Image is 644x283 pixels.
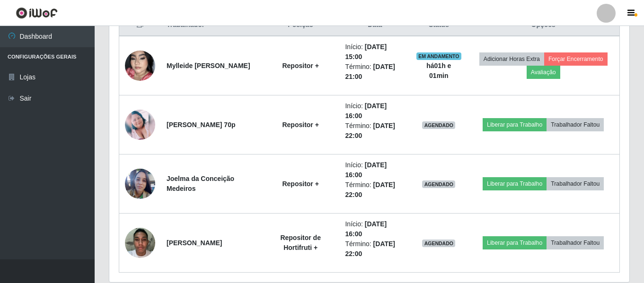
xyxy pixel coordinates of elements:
[345,239,405,259] li: Término:
[167,239,222,247] strong: [PERSON_NAME]
[345,101,405,121] li: Início:
[167,62,250,69] strong: Mylleide [PERSON_NAME]
[282,180,318,188] strong: Repositor +
[544,52,608,66] button: Forçar Encerramento
[345,180,405,200] li: Término:
[125,39,155,93] img: 1751397040132.jpeg
[167,175,234,192] strong: Joelma da Conceição Medeiros
[422,240,455,247] span: AGENDADO
[527,66,560,79] button: Avaliação
[416,52,461,60] span: EM ANDAMENTO
[422,121,455,129] span: AGENDADO
[125,163,155,204] img: 1754014885727.jpeg
[125,223,155,263] img: 1752181822645.jpeg
[345,62,405,82] li: Término:
[547,177,604,190] button: Trabalhador Faltou
[483,236,547,249] button: Liberar para Trabalho
[483,177,547,190] button: Liberar para Trabalho
[547,236,604,249] button: Trabalhador Faltou
[345,220,387,238] time: [DATE] 16:00
[345,121,405,141] li: Término:
[280,234,321,251] strong: Repositor de Hortifruti +
[345,43,387,60] time: [DATE] 15:00
[16,7,58,19] img: CoreUI Logo
[345,219,405,239] li: Início:
[345,102,387,120] time: [DATE] 16:00
[483,118,547,131] button: Liberar para Trabalho
[422,180,455,188] span: AGENDADO
[345,160,405,180] li: Início:
[282,121,318,129] strong: Repositor +
[282,62,318,69] strong: Repositor +
[345,42,405,62] li: Início:
[479,52,544,66] button: Adicionar Horas Extra
[426,62,451,79] strong: há 01 h e 01 min
[345,161,387,179] time: [DATE] 16:00
[125,110,155,140] img: 1693706792822.jpeg
[167,121,235,129] strong: [PERSON_NAME] 70p
[547,118,604,131] button: Trabalhador Faltou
